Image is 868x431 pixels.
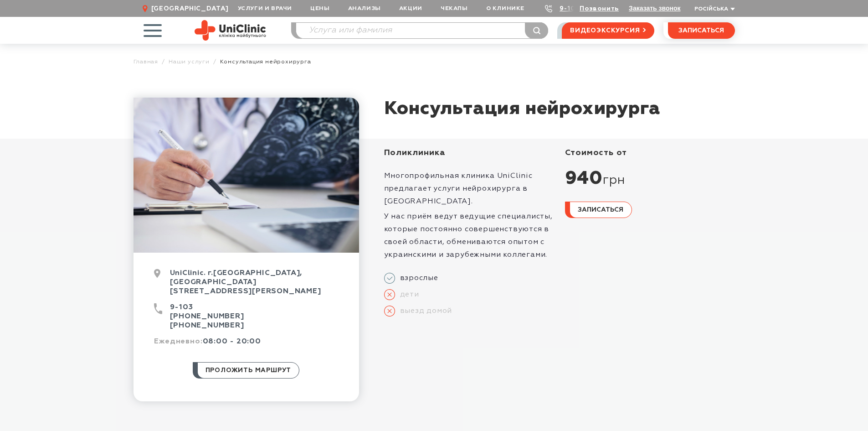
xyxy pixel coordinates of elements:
[395,306,452,316] span: выезд домой
[384,210,554,261] p: У нас приём ведут ведущие специалисты, которые постоянно совершенствуются в своей области, обмени...
[220,58,311,65] span: Консультация нейрохирурга
[170,304,193,311] a: 9-103
[629,5,680,12] button: Заказать звонок
[562,22,654,39] a: видеоэкскурсия
[170,322,244,329] a: [PHONE_NUMBER]
[384,98,661,120] h1: Консультация нейрохирурга
[195,20,266,41] img: Site
[694,6,728,12] span: Російська
[384,148,554,158] div: Поликлиника
[580,5,619,12] a: Позвонить
[151,5,229,13] span: [GEOGRAPHIC_DATA]
[169,58,210,65] a: Наши услуги
[570,23,640,38] span: видеоэкскурсия
[678,27,724,34] span: записаться
[560,5,580,12] a: 9-103
[384,170,554,208] p: Многопрофильная клиника UniClinic предлагает услуги нейрохирурга в [GEOGRAPHIC_DATA].
[154,338,203,345] span: Ежедневно:
[668,22,735,39] button: записаться
[296,23,548,38] input: Услуга или фамилия
[578,207,623,213] span: записаться
[205,363,292,378] span: проложить маршрут
[154,337,339,353] div: 08:00 - 20:00
[395,290,419,299] span: дети
[154,269,339,303] div: UniClinic. г.[GEOGRAPHIC_DATA], [GEOGRAPHIC_DATA] [STREET_ADDRESS][PERSON_NAME]
[170,313,244,320] a: [PHONE_NUMBER]
[565,149,627,157] span: стоимость от
[603,173,625,188] span: грн
[193,362,300,379] a: проложить маршрут
[134,58,159,65] a: Главная
[565,167,735,190] div: 940
[692,6,735,13] button: Російська
[565,202,632,218] button: записаться
[395,274,438,283] span: взрослые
